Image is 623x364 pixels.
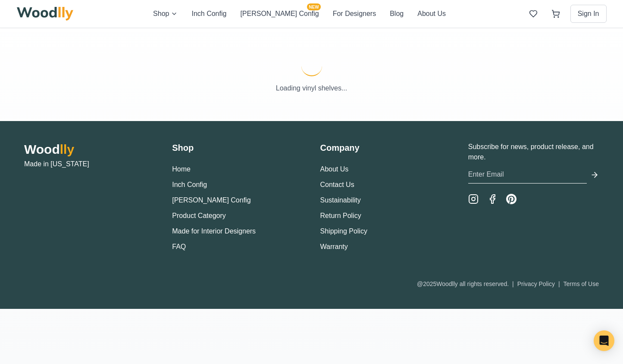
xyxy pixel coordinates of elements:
[487,194,498,204] a: Facebook
[320,227,367,235] a: Shipping Policy
[558,280,560,287] span: |
[570,5,607,23] button: Sign In
[172,165,191,173] a: Home
[17,7,74,21] img: Woodlly
[333,9,376,19] button: For Designers
[468,194,479,204] a: Instagram
[417,9,446,19] button: About Us
[512,280,514,287] span: |
[307,3,320,10] span: NEW
[172,227,256,235] a: Made for Interior Designers
[320,165,349,173] a: About Us
[320,196,361,204] a: Sustainability
[153,9,178,19] button: Shop
[17,83,607,93] p: Loading vinyl shelves...
[468,142,599,162] p: Subscribe for news, product release, and more.
[468,166,587,184] input: Enter Email
[172,180,207,190] button: Inch Config
[172,195,250,205] button: [PERSON_NAME] Config
[320,142,451,154] h3: Company
[594,330,614,351] div: Open Intercom Messenger
[60,142,74,156] span: lly
[24,159,155,169] p: Made in [US_STATE]
[24,142,155,157] h2: Wood
[417,280,599,288] div: @ 2025 Woodlly all rights reserved.
[240,9,319,19] button: [PERSON_NAME] ConfigNEW
[320,243,348,250] a: Warranty
[517,280,555,287] a: Privacy Policy
[320,181,354,188] a: Contact Us
[390,9,404,19] button: Blog
[564,280,599,287] a: Terms of Use
[172,212,226,219] a: Product Category
[191,9,226,19] button: Inch Config
[172,243,186,250] a: FAQ
[320,212,361,219] a: Return Policy
[172,142,303,154] h3: Shop
[506,194,517,204] a: Pinterest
